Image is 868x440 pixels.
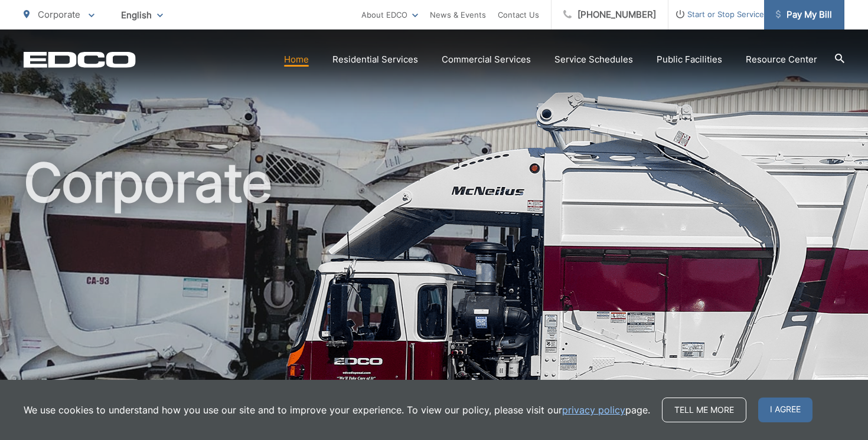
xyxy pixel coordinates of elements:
[284,52,309,67] a: Home
[38,9,80,20] span: Corporate
[430,8,486,22] a: News & Events
[498,8,539,22] a: Contact Us
[24,403,650,417] p: We use cookies to understand how you use our site and to improve your experience. To view our pol...
[112,5,172,25] span: English
[776,8,832,22] span: Pay My Bill
[562,403,625,417] a: privacy policy
[746,52,817,67] a: Resource Center
[24,51,136,68] a: EDCD logo. Return to the homepage.
[657,52,722,67] a: Public Facilities
[442,52,531,67] a: Commercial Services
[662,398,746,422] a: Tell me more
[554,52,633,67] a: Service Schedules
[332,52,418,67] a: Residential Services
[758,398,812,422] span: I agree
[361,8,418,22] a: About EDCO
